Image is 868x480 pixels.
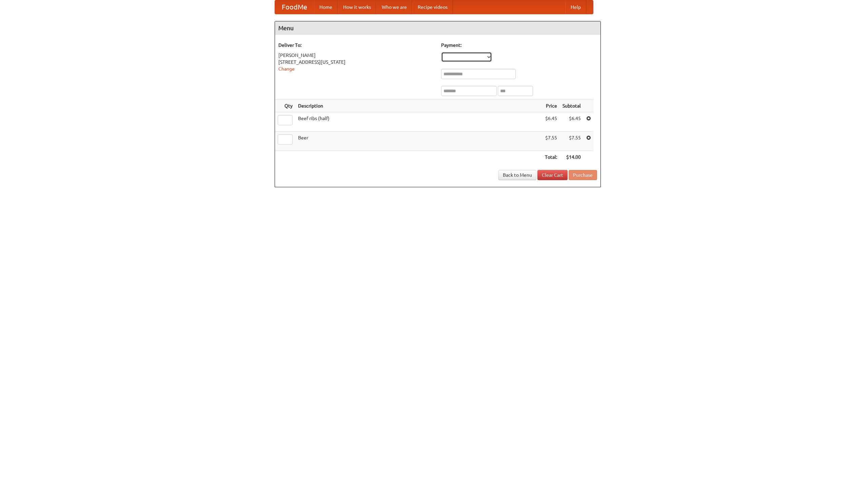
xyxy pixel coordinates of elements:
[278,59,434,65] div: [STREET_ADDRESS][US_STATE]
[560,151,584,164] th: $14.00
[542,151,560,164] th: Total:
[560,112,584,132] td: $6.45
[278,66,295,72] a: Change
[441,42,597,49] h5: Payment:
[338,0,376,14] a: How it works
[275,0,314,14] a: FoodMe
[275,21,600,35] h4: Menu
[560,100,584,112] th: Subtotal
[498,170,536,180] a: Back to Menu
[565,0,586,14] a: Help
[412,0,453,14] a: Recipe videos
[295,112,542,132] td: Beef ribs (half)
[376,0,412,14] a: Who we are
[542,100,560,112] th: Price
[278,42,434,49] h5: Deliver To:
[278,52,434,59] div: [PERSON_NAME]
[275,100,295,112] th: Qty
[295,132,542,151] td: Beer
[542,112,560,132] td: $6.45
[569,170,597,180] button: Purchase
[537,170,568,180] a: Clear Cart
[560,132,584,151] td: $7.55
[295,100,542,112] th: Description
[314,0,338,14] a: Home
[542,132,560,151] td: $7.55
